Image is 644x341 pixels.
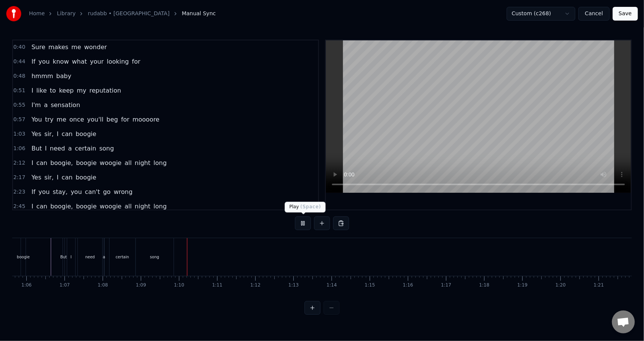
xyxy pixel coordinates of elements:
[13,58,25,66] span: 0:44
[75,130,97,138] span: boogie
[85,254,95,260] div: need
[99,158,122,167] span: woogie
[60,282,70,288] div: 1:07
[61,173,73,182] span: can
[174,282,184,288] div: 1:10
[21,282,32,288] div: 1:06
[124,202,132,211] span: all
[50,202,74,211] span: boogie,
[43,173,54,182] span: sir,
[31,187,36,196] span: If
[150,254,159,260] div: song
[31,57,36,66] span: If
[153,158,167,167] span: long
[182,10,216,18] span: Manual Sync
[48,43,69,51] span: makes
[403,282,413,288] div: 1:16
[86,115,104,124] span: you'll
[84,187,101,196] span: can't
[57,10,76,18] a: Library
[285,202,325,213] div: Play
[13,87,25,94] span: 0:51
[52,187,68,196] span: stay,
[517,282,528,288] div: 1:19
[29,10,45,18] a: Home
[13,130,25,138] span: 1:03
[106,115,119,124] span: beg
[55,72,72,80] span: baby
[71,57,88,66] span: what
[56,115,67,124] span: me
[136,282,146,288] div: 1:09
[479,282,489,288] div: 1:18
[58,86,75,95] span: keep
[555,282,566,288] div: 1:20
[132,115,160,124] span: moooore
[38,57,50,66] span: you
[75,173,97,182] span: boogie
[13,159,25,167] span: 2:12
[131,57,141,66] span: for
[212,282,222,288] div: 1:11
[60,254,67,260] div: But
[612,311,635,333] div: Open chat
[31,115,43,124] span: You
[613,7,638,21] button: Save
[300,204,321,210] span: ( Space )
[31,158,34,167] span: I
[31,72,54,80] span: hmmm
[327,282,337,288] div: 1:14
[103,254,105,260] div: a
[61,130,73,138] span: can
[71,43,82,51] span: me
[13,145,25,152] span: 1:06
[116,254,129,260] div: certain
[288,282,299,288] div: 1:13
[31,173,42,182] span: Yes
[74,144,97,153] span: certain
[88,10,169,18] a: rudabb • [GEOGRAPHIC_DATA]
[89,57,105,66] span: your
[31,101,42,109] span: I'm
[13,203,25,210] span: 2:45
[75,158,97,167] span: boogie
[106,57,130,66] span: looking
[6,6,21,21] img: youka
[70,187,82,196] span: you
[153,202,167,211] span: long
[38,187,50,196] span: you
[578,7,609,21] button: Cancel
[43,101,48,109] span: a
[49,86,57,95] span: to
[52,57,69,66] span: know
[69,115,85,124] span: once
[134,158,151,167] span: night
[250,282,261,288] div: 1:12
[75,202,97,211] span: boogie
[98,282,108,288] div: 1:08
[43,130,54,138] span: sir,
[56,130,60,138] span: I
[13,188,25,196] span: 2:23
[113,187,133,196] span: wrong
[76,86,87,95] span: my
[441,282,451,288] div: 1:17
[84,43,108,51] span: wonder
[31,202,34,211] span: I
[124,158,132,167] span: all
[56,173,60,182] span: I
[35,202,48,211] span: can
[98,144,114,153] span: song
[31,86,34,95] span: I
[13,174,25,181] span: 2:17
[102,187,111,196] span: go
[13,43,25,51] span: 0:40
[31,130,42,138] span: Yes
[50,158,74,167] span: boogie,
[44,144,48,153] span: I
[49,144,66,153] span: need
[594,282,604,288] div: 1:21
[120,115,130,124] span: for
[35,158,48,167] span: can
[13,116,25,123] span: 0:57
